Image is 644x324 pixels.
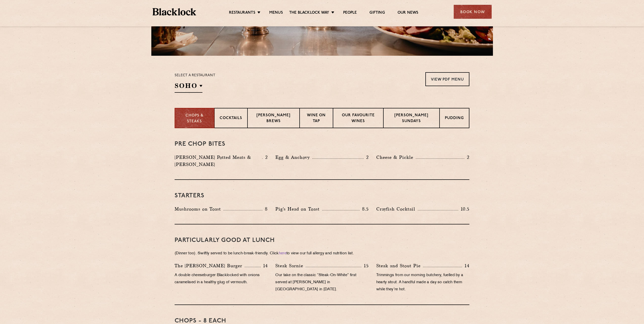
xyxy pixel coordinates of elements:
h3: Starters [175,193,469,199]
p: 14 [261,262,268,269]
p: 10.5 [458,206,469,212]
p: [PERSON_NAME] Potted Meats & [PERSON_NAME] [175,154,262,168]
a: Our News [398,10,419,16]
a: here [279,252,286,255]
p: Trimmings from our morning butchery, fuelled by a hearty stout. A handful made a day so catch the... [376,272,469,293]
p: Crayfish Cocktail [376,205,418,213]
p: Pudding [445,116,464,122]
a: View PDF Menu [425,72,469,86]
p: (Dinner too). Swiftly served to be lunch-break-friendly. Click to view our full allergy and nutri... [175,250,469,257]
p: 2 [364,154,369,161]
p: Egg & Anchovy [275,154,312,161]
p: A double cheeseburger Blacklocked with onions caramelised in a healthy glug of vermouth. [175,272,268,286]
p: Cheese & Pickle [376,154,416,161]
p: Chops & Steaks [180,113,209,124]
p: Select a restaurant [175,72,215,79]
p: Cocktails [220,116,242,122]
p: Wine on Tap [305,113,327,125]
p: Steak Sarnie [275,262,306,269]
p: 14 [462,262,469,269]
p: 15 [361,262,369,269]
img: BL_Textured_Logo-footer-cropped.svg [153,8,196,15]
p: Pig's Head on Toast [275,205,322,213]
div: Book Now [454,5,492,19]
a: Menus [269,10,283,16]
p: [PERSON_NAME] Brews [253,113,294,125]
p: 8.5 [360,206,369,212]
p: 8 [262,206,268,212]
a: Restaurants [229,10,255,16]
h3: Pre Chop Bites [175,141,469,147]
p: [PERSON_NAME] Sundays [389,113,434,125]
p: Steak and Stout Pie [376,262,423,269]
p: Our favourite wines [338,113,378,125]
a: People [343,10,357,16]
h3: PARTICULARLY GOOD AT LUNCH [175,237,469,244]
p: Our take on the classic “Steak-On-White” first served at [PERSON_NAME] in [GEOGRAPHIC_DATA] in [D... [275,272,368,293]
p: 2 [464,154,469,161]
a: Gifting [369,10,385,16]
p: Mushrooms on Toast [175,205,223,213]
p: 2 [263,154,268,161]
p: The [PERSON_NAME] Burger [175,262,245,269]
a: The Blacklock Way [289,10,329,16]
h2: SOHO [175,81,202,93]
